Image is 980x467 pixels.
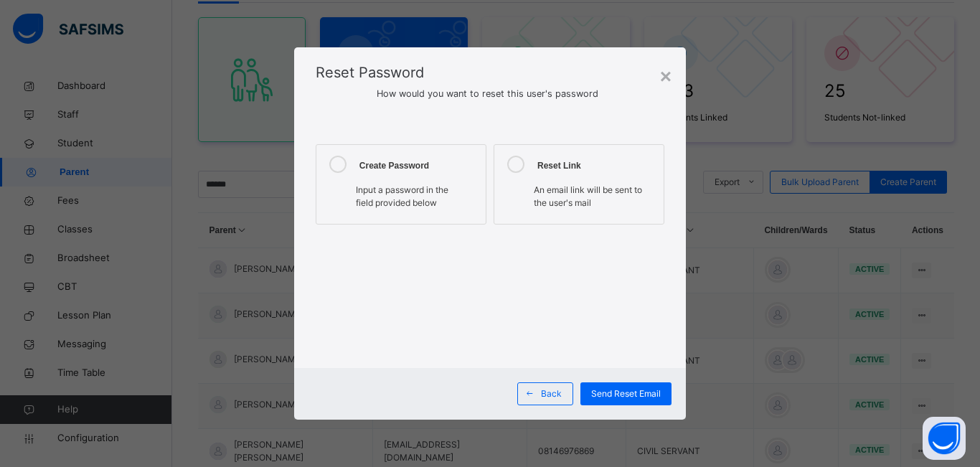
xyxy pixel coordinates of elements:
[359,156,479,173] div: Create Password
[356,184,448,208] span: Input a password in the field provided below
[534,184,642,208] span: An email link will be sent to the user's mail
[591,387,661,400] span: Send Reset Email
[923,417,966,460] button: Open asap
[316,87,664,100] span: How would you want to reset this user's password
[660,62,672,92] div: ×
[541,387,562,400] span: Back
[316,64,424,81] span: Reset Password
[537,156,656,173] div: Reset Link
